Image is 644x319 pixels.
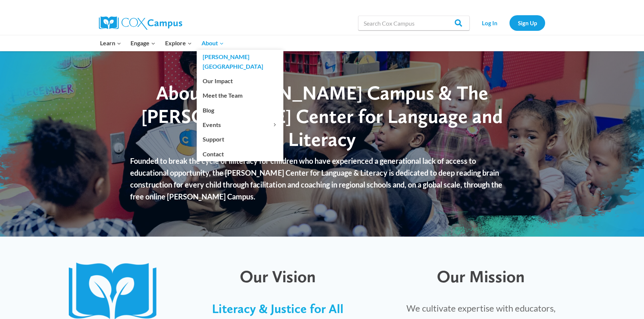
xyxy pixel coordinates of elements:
[240,266,316,286] span: Our Vision
[197,74,283,88] a: Our Impact
[160,35,197,51] button: Child menu of Explore
[197,35,229,51] button: Child menu of About
[197,103,283,117] a: Blog
[473,15,506,30] a: Log In
[99,16,182,30] img: Cox Campus
[197,88,283,102] a: Meet the Team
[130,155,513,202] p: Founded to break the cycle of illiteracy for children who have experienced a generational lack of...
[509,15,545,30] a: Sign Up
[473,15,545,30] nav: Secondary Navigation
[126,35,161,51] button: Child menu of Engage
[358,16,470,30] input: Search Cox Campus
[141,81,503,151] span: About [PERSON_NAME] Campus & The [PERSON_NAME] Center for Language and Literacy
[212,301,344,316] span: Literacy & Justice for All
[437,266,525,286] span: Our Mission
[95,35,228,51] nav: Primary Navigation
[197,118,283,132] button: Child menu of Events
[197,50,283,74] a: [PERSON_NAME][GEOGRAPHIC_DATA]
[95,35,126,51] button: Child menu of Learn
[197,132,283,146] a: Support
[197,147,283,161] a: Contact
